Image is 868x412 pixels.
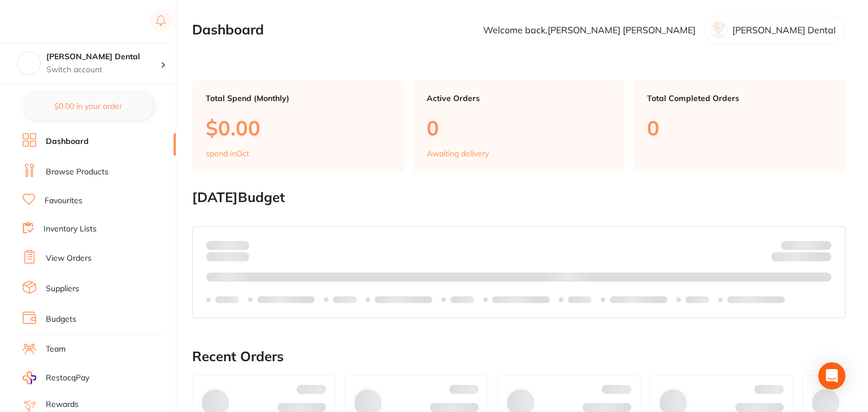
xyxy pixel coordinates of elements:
strong: $0.00 [229,240,249,250]
a: Rewards [46,399,79,410]
p: Labels [450,295,474,304]
p: Total Spend (Monthly) [206,94,390,103]
a: Favourites [45,195,83,207]
p: Labels extended [375,295,432,304]
a: Suppliers [46,283,79,295]
a: RestocqPay [23,371,89,384]
p: Switch account [46,64,160,76]
p: spend in Oct [206,149,249,158]
p: Active Orders [427,94,611,103]
p: 0 [647,116,832,139]
h4: Hornsby Dental [46,51,160,63]
a: Total Completed Orders0 [633,80,845,172]
a: View Orders [46,253,92,264]
img: Restocq Logo [23,15,95,28]
a: Browse Products [46,166,108,178]
p: Labels [568,295,592,304]
img: RestocqPay [23,371,36,384]
h2: [DATE] Budget [192,190,845,205]
p: 0 [427,116,611,139]
a: Restocq Logo [23,8,95,34]
p: Labels extended [257,295,315,304]
p: Labels [333,295,357,304]
strong: $0.00 [811,254,831,264]
p: Labels extended [492,295,550,304]
p: Total Completed Orders [647,94,832,103]
p: Remaining: [771,250,831,264]
p: Labels extended [727,295,785,304]
h2: Recent Orders [192,349,845,365]
p: Welcome back, [PERSON_NAME] [PERSON_NAME] [483,25,696,35]
p: $0.00 [206,116,390,139]
a: Total Spend (Monthly)$0.00spend inOct [192,80,404,172]
img: Hornsby Dental [18,52,40,74]
p: Labels [685,295,709,304]
a: Dashboard [46,136,89,147]
span: RestocqPay [46,372,89,384]
p: Budget: [781,240,831,249]
p: Spent: [206,240,249,249]
p: Labels [215,295,239,304]
strong: $NaN [809,240,831,250]
p: Labels extended [610,295,667,304]
a: Active Orders0Awaiting delivery [413,80,625,172]
h2: Dashboard [192,22,264,38]
p: [PERSON_NAME] Dental [732,25,836,35]
p: Awaiting delivery [427,149,489,158]
button: $0.00 in your order [23,93,153,120]
a: Budgets [46,314,76,325]
p: month [206,250,249,264]
div: Open Intercom Messenger [818,362,845,389]
a: Inventory Lists [44,223,97,235]
a: Team [46,344,66,355]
